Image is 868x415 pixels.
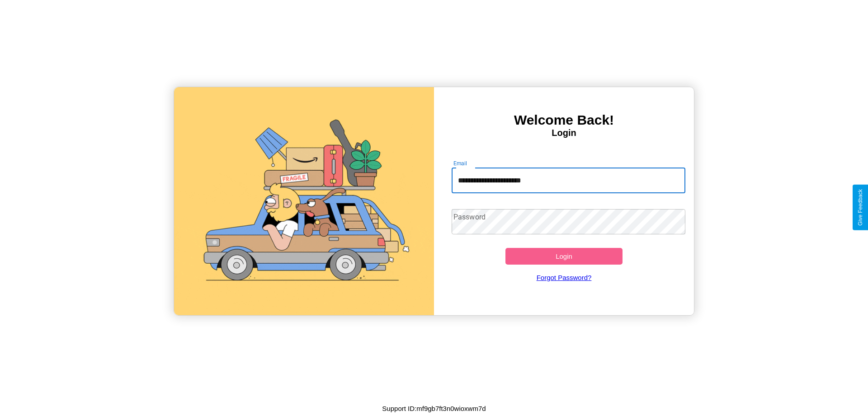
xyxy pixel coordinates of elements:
[382,402,486,415] p: Support ID: mf9gb7ft3n0wioxwm7d
[434,128,694,138] h4: Login
[447,265,681,290] a: Forgot Password?
[505,248,623,265] button: Login
[174,87,434,315] img: gif
[857,189,863,226] div: Give Feedback
[453,159,467,167] label: Email
[434,112,694,128] h3: Welcome Back!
